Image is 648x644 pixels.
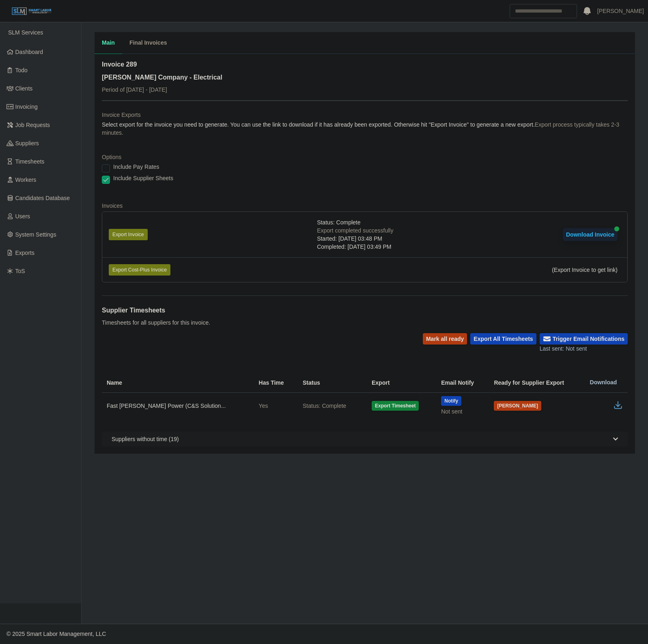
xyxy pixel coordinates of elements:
[540,333,628,345] button: Trigger Email Notifications
[113,174,173,182] label: Include Supplier Sheets
[112,435,179,443] span: Suppliers without time (19)
[317,243,393,251] div: Completed: [DATE] 03:49 PM
[510,4,577,18] input: Search
[102,202,628,210] dt: Invoices
[441,407,481,416] div: Not sent
[102,86,222,94] p: Period of [DATE] - [DATE]
[102,121,628,137] dd: Select export for the invoice you need to generate. You can use the link to download if it has al...
[563,231,618,238] a: Download Invoice
[11,7,52,16] img: SLM Logo
[441,396,461,406] button: Notify
[563,228,618,241] button: Download Invoice
[552,267,618,273] span: (Export Invoice to get link)
[102,319,210,327] p: Timesheets for all suppliers for this invoice.
[435,373,487,393] th: Email Notify
[109,264,170,276] button: Export Cost-Plus Invoice
[15,49,43,55] span: Dashboard
[15,268,25,274] span: ToS
[15,158,45,165] span: Timesheets
[15,85,33,92] span: Clients
[102,373,252,393] th: Name
[597,7,644,15] a: [PERSON_NAME]
[102,111,628,119] dt: Invoice Exports
[15,67,28,73] span: Todo
[15,213,30,220] span: Users
[15,195,70,201] span: Candidates Database
[317,226,393,235] div: Export completed successfully
[102,60,222,69] h2: Invoice 289
[372,401,419,411] button: Export Timesheet
[365,373,435,393] th: Export
[15,177,37,183] span: Workers
[487,373,583,393] th: Ready for Supplier Export
[252,373,296,393] th: Has Time
[102,432,628,446] button: Suppliers without time (19)
[423,333,467,345] button: Mark all ready
[109,229,148,240] button: Export Invoice
[540,345,628,353] div: Last sent: Not sent
[583,373,628,393] th: Download
[15,140,39,146] span: Suppliers
[252,393,296,419] td: Yes
[15,122,50,128] span: Job Requests
[113,163,159,171] label: Include Pay Rates
[102,306,210,315] h1: Supplier Timesheets
[6,631,106,637] span: © 2025 Smart Labor Management, LLC
[470,333,536,345] button: Export All Timesheets
[494,401,541,411] button: [PERSON_NAME]
[95,32,122,54] button: Main
[15,103,38,110] span: Invoicing
[102,393,252,419] td: Fast [PERSON_NAME] Power (C&S Solution...
[317,218,360,226] span: Status: Complete
[317,235,393,243] div: Started: [DATE] 03:48 PM
[122,32,174,54] button: Final Invoices
[15,250,34,256] span: Exports
[15,231,56,238] span: System Settings
[102,73,222,82] h3: [PERSON_NAME] Company - Electrical
[8,29,43,36] span: SLM Services
[102,153,628,161] dt: Options
[296,373,365,393] th: Status
[303,402,346,410] span: Status: Complete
